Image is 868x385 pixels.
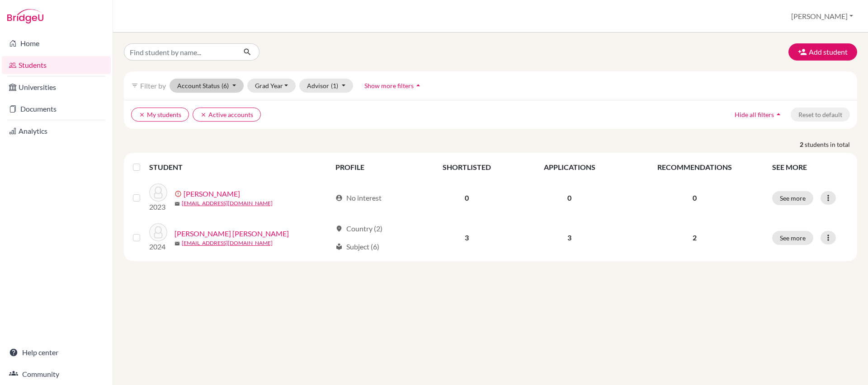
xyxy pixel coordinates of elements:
[330,156,417,178] th: PROFILE
[149,241,167,252] p: 2024
[331,82,338,89] span: (1)
[131,82,138,89] i: filter_list
[800,140,805,149] strong: 2
[335,223,382,234] div: Country (2)
[772,191,813,205] button: See more
[140,81,166,90] span: Filter by
[175,241,180,246] span: mail
[335,241,379,252] div: Subject (6)
[791,108,850,122] button: Reset to default
[2,34,111,52] a: Home
[417,218,517,258] td: 3
[200,112,207,118] i: clear
[628,232,761,243] p: 2
[2,122,111,140] a: Analytics
[2,78,111,96] a: Universities
[139,112,145,118] i: clear
[417,178,517,218] td: 0
[2,343,111,362] a: Help center
[417,156,517,178] th: SHORTLISTED
[149,183,167,202] img: Advani, Melanie
[774,110,783,119] i: arrow_drop_up
[2,100,111,118] a: Documents
[175,228,289,239] a: [PERSON_NAME] [PERSON_NAME]
[131,108,189,122] button: clearMy students
[7,9,43,23] img: Bridge-U
[788,43,857,61] button: Add student
[517,178,622,218] td: 0
[727,108,791,122] button: Hide all filtersarrow_drop_up
[193,108,261,122] button: clearActive accounts
[2,365,111,383] a: Community
[517,156,622,178] th: APPLICATIONS
[149,223,167,241] img: Lau, Yan Yin Leanne
[414,81,423,90] i: arrow_drop_up
[772,231,813,245] button: See more
[357,79,430,93] button: Show more filtersarrow_drop_up
[335,192,382,203] div: No interest
[182,239,273,247] a: [EMAIL_ADDRESS][DOMAIN_NAME]
[124,43,236,61] input: Find student by name...
[175,201,180,207] span: mail
[247,79,296,93] button: Grad Year
[170,79,244,93] button: Account Status(6)
[805,140,857,149] span: students in total
[335,194,343,202] span: account_circle
[787,8,857,25] button: [PERSON_NAME]
[299,79,353,93] button: Advisor(1)
[149,202,167,212] p: 2023
[628,192,761,203] p: 0
[623,156,767,178] th: RECOMMENDATIONS
[517,218,622,258] td: 3
[767,156,854,178] th: SEE MORE
[184,188,240,199] a: [PERSON_NAME]
[2,56,111,74] a: Students
[222,82,229,89] span: (6)
[149,156,330,178] th: STUDENT
[364,82,414,89] span: Show more filters
[182,199,273,207] a: [EMAIL_ADDRESS][DOMAIN_NAME]
[175,190,184,197] span: error_outline
[735,111,774,118] span: Hide all filters
[335,225,343,232] span: location_on
[335,243,343,250] span: local_library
